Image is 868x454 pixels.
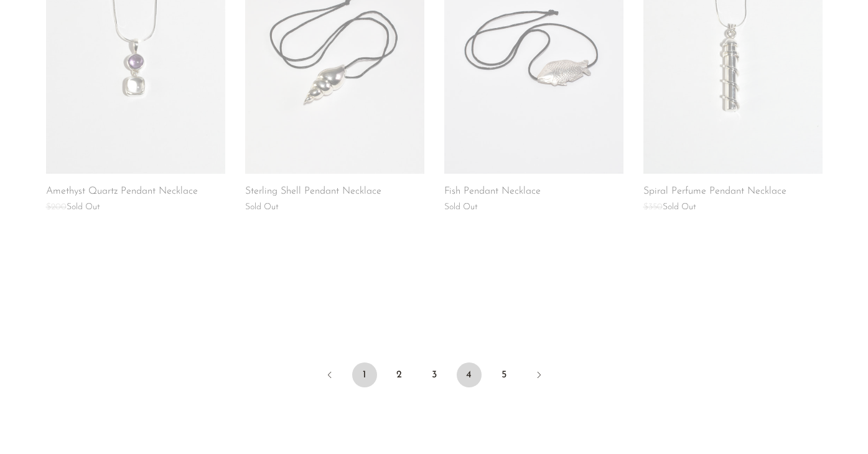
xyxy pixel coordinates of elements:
a: Sterling Shell Pendant Necklace [245,186,381,197]
span: 4 [457,362,482,387]
a: 5 [492,362,516,387]
a: 2 [387,362,412,387]
a: Previous [317,362,342,390]
span: Sold Out [67,202,100,212]
span: $350 [643,202,663,212]
a: 1 [352,362,377,387]
a: Spiral Perfume Pendant Necklace [643,186,786,197]
a: Next [526,362,551,390]
a: Fish Pendant Necklace [444,186,541,197]
a: 3 [422,362,447,387]
a: Amethyst Quartz Pendant Necklace [46,186,198,197]
span: Sold Out [245,202,279,212]
span: Sold Out [663,202,696,212]
span: Sold Out [444,202,478,212]
span: $200 [46,202,67,212]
